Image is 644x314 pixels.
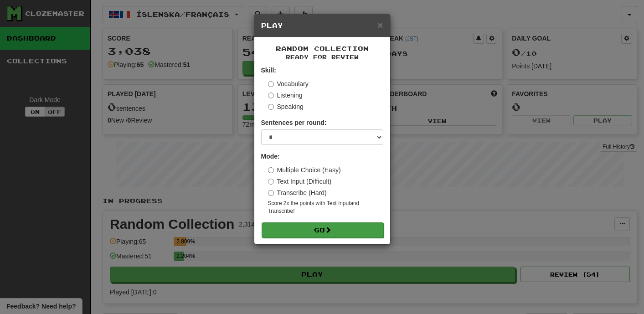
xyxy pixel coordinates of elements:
[268,81,274,87] input: Vocabulary
[261,53,383,61] small: Ready for Review
[268,91,303,100] label: Listening
[268,167,274,173] input: Multiple Choice (Easy)
[377,20,383,30] button: Close
[268,93,274,98] input: Listening
[268,165,341,175] label: Multiple Choice (Easy)
[268,188,327,197] label: Transcribe (Hard)
[268,177,332,186] label: Text Input (Difficult)
[261,153,280,160] strong: Mode:
[268,179,274,185] input: Text Input (Difficult)
[377,20,383,30] span: ×
[262,222,384,238] button: Go
[268,200,383,215] small: Score 2x the points with Text Input and Transcribe !
[268,79,309,88] label: Vocabulary
[268,104,274,110] input: Speaking
[261,21,383,30] h5: Play
[261,118,327,127] label: Sentences per round:
[268,102,304,111] label: Speaking
[268,190,274,196] input: Transcribe (Hard)
[276,45,369,52] span: Random Collection
[261,67,276,74] strong: Skill:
